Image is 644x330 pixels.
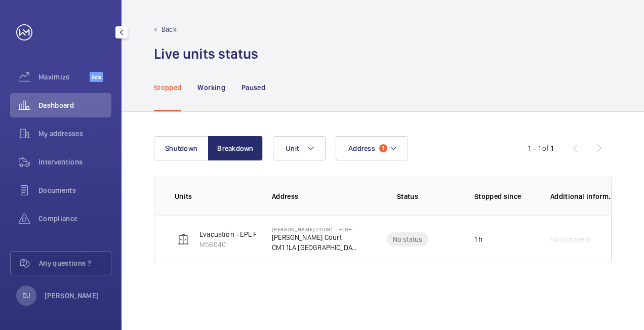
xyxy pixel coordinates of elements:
[90,72,103,82] span: Beta
[199,229,315,239] p: Evacuation - EPL Passenger Lift No 2
[272,226,357,232] p: [PERSON_NAME] Court - High Risk Building
[474,234,483,244] p: 1 h
[38,100,111,110] span: Dashboard
[393,234,423,244] p: No status
[39,258,111,268] span: Any questions ?
[38,157,111,167] span: Interventions
[272,242,357,253] p: CM1 1LA [GEOGRAPHIC_DATA]
[286,144,299,152] span: Unit
[22,291,30,301] p: DJ
[38,185,111,195] span: Documents
[272,191,357,201] p: Address
[364,191,451,201] p: Status
[379,144,387,152] span: 1
[550,191,615,201] p: Additional information
[45,291,99,301] p: [PERSON_NAME]
[273,136,326,160] button: Unit
[38,72,90,82] span: Maximize
[162,24,177,34] p: Back
[197,82,225,93] p: Working
[208,136,263,160] button: Breakdown
[177,233,189,245] img: elevator.svg
[154,136,209,160] button: Shutdown
[348,144,375,152] span: Address
[38,129,111,139] span: My addresses
[199,239,315,250] p: M56040
[474,191,534,201] p: Stopped since
[175,191,256,201] p: Units
[272,232,357,242] p: [PERSON_NAME] Court
[38,214,111,224] span: Compliance
[528,143,553,153] div: 1 – 1 of 1
[241,82,265,93] p: Paused
[154,82,181,93] p: Stopped
[154,45,258,63] h1: Live units status
[550,234,591,244] span: No comment
[336,136,408,160] button: Address1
